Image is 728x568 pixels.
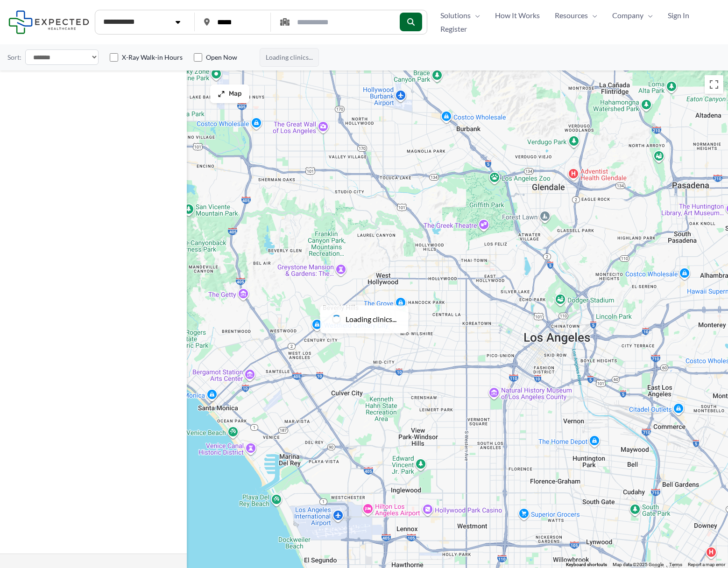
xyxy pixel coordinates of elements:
span: Map [229,90,242,98]
a: Report a map error [688,562,725,567]
a: ResourcesMenu Toggle [547,8,605,22]
button: Keyboard shortcuts [566,561,607,568]
span: Register [440,22,467,36]
a: Terms (opens in new tab) [669,562,682,567]
span: Menu Toggle [471,8,480,22]
span: Resources [555,8,588,22]
span: Menu Toggle [643,8,653,22]
span: Loading clinics... [260,48,319,67]
a: How It Works [488,8,547,22]
span: Loading clinics... [346,312,396,326]
button: Toggle fullscreen view [705,75,723,94]
label: X-Ray Walk-in Hours [122,53,183,62]
span: Map data ©2025 Google [613,562,664,567]
a: CompanyMenu Toggle [605,8,660,22]
span: Solutions [440,8,471,22]
span: Menu Toggle [588,8,597,22]
a: Register [433,22,474,36]
button: Map [210,84,249,103]
span: Sign In [668,8,689,22]
a: Sign In [660,8,697,22]
span: How It Works [495,8,540,22]
img: Expected Healthcare Logo - side, dark font, small [8,10,89,34]
a: SolutionsMenu Toggle [433,8,488,22]
label: Sort: [7,51,21,63]
label: Open Now [206,53,237,62]
span: Company [612,8,643,22]
img: Maximize [218,90,225,98]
